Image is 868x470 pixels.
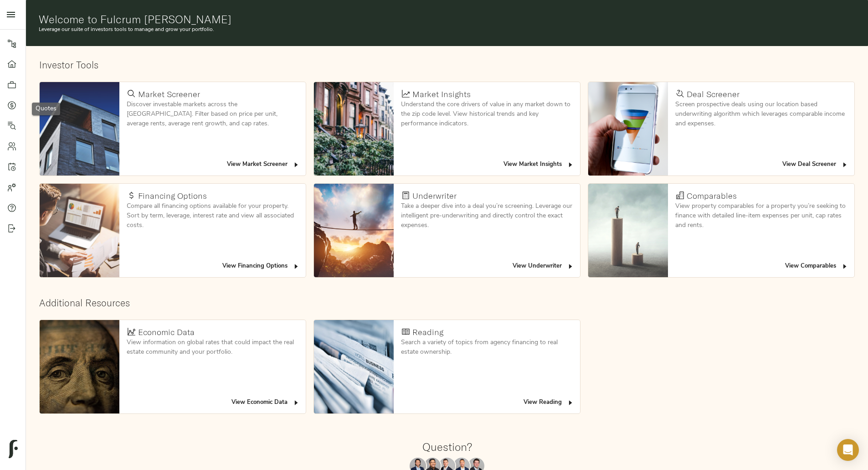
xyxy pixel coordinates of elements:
[40,184,119,277] img: Financing Options
[503,160,574,170] span: View Market Insights
[401,338,573,357] p: Search a variety of topics from agency financing to real estate ownership.
[782,160,848,170] span: View Deal Screener
[314,320,394,413] img: Reading
[521,396,576,410] button: View Reading
[314,184,394,277] img: Underwriter
[501,158,576,172] button: View Market Insights
[39,13,856,26] h1: Welcome to Fulcrum [PERSON_NAME]
[422,440,472,453] h1: Question?
[401,100,573,129] p: Understand the core drivers of value in any market down to the zip code level. View historical tr...
[40,320,119,413] img: Economic Data
[127,100,298,129] p: Discover investable markets across the [GEOGRAPHIC_DATA]. Filter based on price per unit, average...
[314,82,394,176] img: Market Insights
[687,191,737,201] h4: Comparables
[785,261,848,272] span: View Comparables
[227,160,300,170] span: View Market Screener
[138,191,207,201] h4: Financing Options
[138,89,200,99] h4: Market Screener
[231,398,300,408] span: View Economic Data
[510,259,576,274] button: View Underwriter
[524,398,574,408] span: View Reading
[222,261,300,272] span: View Financing Options
[675,201,847,230] p: View property comparables for a property you’re seeking to finance with detailed line-item expens...
[39,297,855,309] h2: Additional Resources
[39,59,855,71] h2: Investor Tools
[513,261,574,272] span: View Underwriter
[412,191,457,201] h4: Underwriter
[220,259,302,274] button: View Financing Options
[412,89,471,99] h4: Market Insights
[837,439,859,461] div: Open Intercom Messenger
[225,158,302,172] button: View Market Screener
[783,259,851,274] button: View Comparables
[687,89,740,99] h4: Deal Screener
[229,396,302,410] button: View Economic Data
[138,327,195,337] h4: Economic Data
[39,26,856,34] p: Leverage our suite of investors tools to manage and grow your portfolio.
[780,158,851,172] button: View Deal Screener
[40,82,119,176] img: Market Screener
[127,338,298,357] p: View information on global rates that could impact the real estate community and your portfolio.
[675,100,847,129] p: Screen prospective deals using our location based underwriting algorithm which leverages comparab...
[588,184,668,277] img: Comparables
[588,82,668,176] img: Deal Screener
[412,327,443,337] h4: Reading
[401,201,573,230] p: Take a deeper dive into a deal you’re screening. Leverage our intelligent pre-underwriting and di...
[9,440,18,458] img: logo
[127,201,298,230] p: Compare all financing options available for your property. Sort by term, leverage, interest rate ...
